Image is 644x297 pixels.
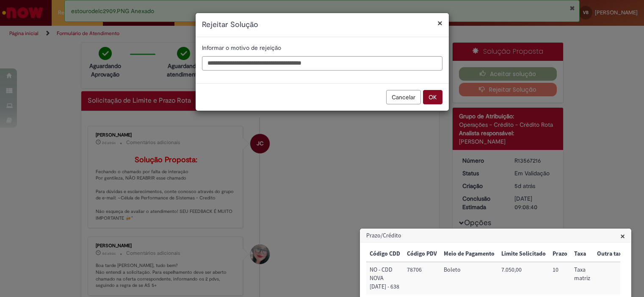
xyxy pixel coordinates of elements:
td: Meio de Pagamento: Boleto [440,262,498,294]
td: Taxa: Taxa matriz [571,262,594,294]
td: Outra taxa: [594,262,628,294]
th: Outra taxa [594,246,628,262]
h1: Rejeitar Solução [202,19,442,30]
th: Meio de Pagamento [440,246,498,262]
th: Código PDV [404,246,440,262]
button: Close [620,232,625,240]
span: × [620,230,625,242]
th: Limite Solicitado [498,246,549,262]
button: Fechar modal [437,19,442,27]
td: Código CDD: NO - CDD NOVA NATAL - 638 [366,262,404,294]
h3: Prazo/Crédito [360,229,631,243]
p: Informar o motivo de rejeição [202,44,442,52]
th: Código CDD [366,246,404,262]
button: Cancelar [386,90,421,104]
td: Prazo: 10 [549,262,571,294]
td: Limite Solicitado: 7.050,00 [498,262,549,294]
th: Prazo [549,246,571,262]
th: Taxa [571,246,594,262]
td: Código PDV: 78706 [404,262,440,294]
button: OK [423,90,442,104]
